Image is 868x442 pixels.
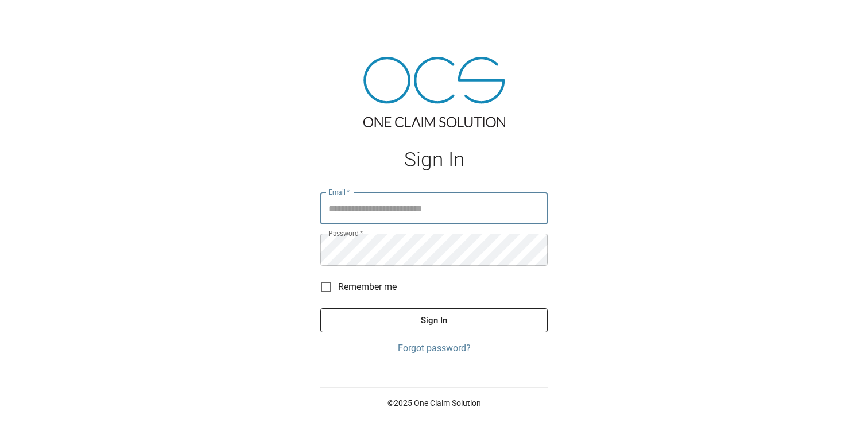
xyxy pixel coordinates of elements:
[320,342,548,355] a: Forgot password?
[338,280,397,294] span: Remember me
[363,57,505,127] img: ocs-logo-tra.png
[14,7,60,30] img: ocs-logo-white-transparent.png
[328,228,363,238] label: Password
[320,397,548,409] p: © 2025 One Claim Solution
[328,187,350,197] label: Email
[320,308,548,332] button: Sign In
[320,148,548,172] h1: Sign In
